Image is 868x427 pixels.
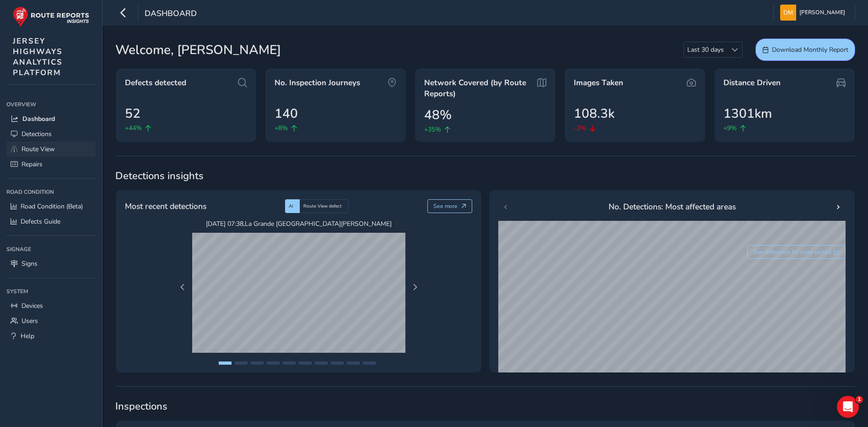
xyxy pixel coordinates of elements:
[6,126,96,142] a: Detections
[6,98,96,111] div: Overview
[780,5,796,21] img: diamond-layout
[755,38,855,61] button: Download Monthly Report
[6,142,96,157] a: Route View
[684,42,727,57] span: Last 30 days
[6,298,96,313] a: Devices
[125,200,206,212] span: Most recent detections
[331,361,344,365] button: Page 8
[6,256,96,271] a: Signs
[125,123,142,133] span: +44%
[285,199,300,213] div: AI
[856,396,863,403] span: 1
[6,242,96,256] div: Signage
[13,6,89,27] img: rr logo
[409,281,421,294] button: Next Page
[235,361,248,365] button: Page 2
[837,396,859,418] iframe: Intercom live chat
[145,8,197,21] span: Dashboard
[574,104,615,123] span: 108.3k
[609,201,736,213] span: No. Detections: Most affected areas
[283,361,296,365] button: Page 5
[267,361,280,365] button: Page 4
[125,77,186,88] span: Defects detected
[6,328,96,344] a: Help
[300,199,349,213] div: Route View defect
[6,185,96,199] div: Road Condition
[799,5,845,21] span: [PERSON_NAME]
[22,145,55,153] span: Route View
[22,115,55,123] span: Dashboard
[275,77,360,88] span: No. Inspection Journeys
[299,361,312,365] button: Page 6
[22,301,43,310] span: Devices
[22,259,38,268] span: Signs
[125,104,140,123] span: 52
[433,203,458,210] span: See more
[723,77,781,88] span: Distance Driven
[424,105,452,125] span: 48%
[747,245,846,259] button: See difference for same period
[22,130,52,138] span: Detections
[574,123,586,133] span: -3%
[427,199,473,213] button: See more
[115,40,281,60] span: Welcome, [PERSON_NAME]
[6,157,96,172] a: Repairs
[275,104,298,123] span: 140
[424,125,441,134] span: +35%
[780,5,848,21] button: [PERSON_NAME]
[6,111,96,126] a: Dashboard
[115,400,855,413] span: Inspections
[21,332,34,340] span: Help
[347,361,360,365] button: Page 9
[21,217,60,226] span: Defects Guide
[574,77,623,88] span: Images Taken
[176,281,189,294] button: Previous Page
[315,361,328,365] button: Page 7
[275,123,288,133] span: +8%
[21,202,83,211] span: Road Condition (Beta)
[6,199,96,214] a: Road Condition (Beta)
[772,45,848,54] span: Download Monthly Report
[13,36,63,78] span: JERSEY HIGHWAYS ANALYTICS PLATFORM
[192,219,405,228] span: [DATE] 07:38 , La Grande [GEOGRAPHIC_DATA][PERSON_NAME]
[6,285,96,298] div: System
[251,361,264,365] button: Page 3
[219,361,232,365] button: Page 1
[363,361,376,365] button: Page 10
[424,77,534,99] span: Network Covered (by Route Reports)
[753,248,831,256] span: See difference for same period
[6,214,96,229] a: Defects Guide
[115,169,855,183] span: Detections insights
[289,203,293,209] span: AI
[22,317,38,325] span: Users
[6,313,96,328] a: Users
[723,104,772,123] span: 1301km
[303,203,342,209] span: Route View defect
[22,160,43,169] span: Repairs
[723,123,737,133] span: +9%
